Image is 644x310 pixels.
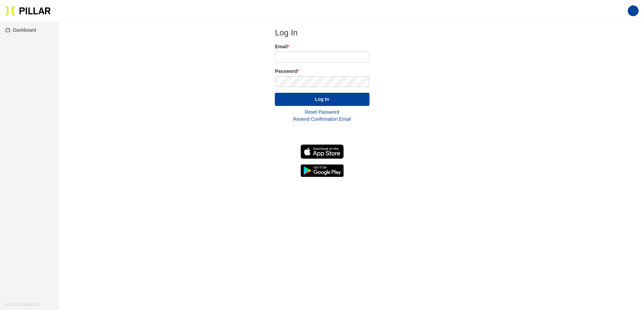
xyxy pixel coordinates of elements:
[5,5,51,16] img: Pillar Technologies
[301,144,344,159] img: Download on the App Store
[305,109,339,115] a: Reset Password
[5,27,36,33] a: dashboardDashboard
[275,43,369,50] label: Email
[275,68,369,75] label: Password
[275,28,369,38] h2: Log In
[301,164,344,177] img: Get it on Google Play
[275,93,369,106] button: Log In
[293,116,351,122] a: Resend Confirmation Email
